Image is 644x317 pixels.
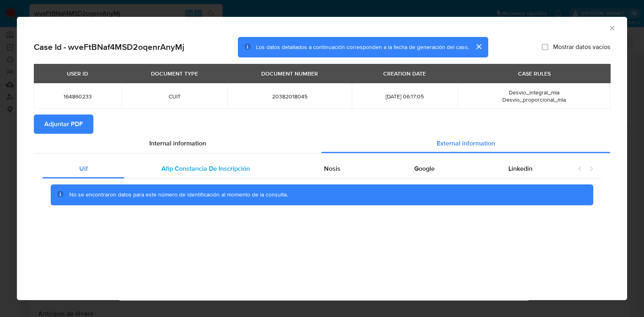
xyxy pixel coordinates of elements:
[508,164,533,173] span: Linkedin
[34,134,610,153] div: Detailed info
[237,93,342,100] span: 20382018045
[146,67,203,80] div: DOCUMENT TYPE
[378,67,431,80] div: CREATION DATE
[414,164,435,173] span: Google
[361,93,448,100] span: [DATE] 06:17:05
[43,93,112,100] span: 164860233
[502,96,566,104] span: Desvio_proporcional_mla
[256,43,469,51] span: Los datos detallados a continuación corresponden a la fecha de generación del caso.
[469,37,488,56] button: cerrar
[62,67,93,80] div: USER ID
[42,159,570,178] div: Detailed external info
[131,93,218,100] span: CUIT
[161,164,250,173] span: Afip Constancia De Inscripción
[69,190,288,198] span: No se encontraron datos para este número de identificación al momento de la consulta.
[542,44,548,50] input: Mostrar datos vacíos
[34,115,93,134] button: Adjuntar PDF
[44,115,83,133] span: Adjuntar PDF
[513,67,555,80] div: CASE RULES
[34,42,184,52] h2: Case Id - wveFtBNaf4MSD2oqenrAnyMj
[149,139,206,148] span: Internal information
[79,164,88,173] span: Uif
[509,88,559,96] span: Desvio_integral_mla
[553,43,610,51] span: Mostrar datos vacíos
[437,139,495,148] span: External information
[17,17,627,300] div: closure-recommendation-modal
[324,164,341,173] span: Nosis
[256,67,323,80] div: DOCUMENT NUMBER
[608,24,615,31] button: Cerrar ventana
